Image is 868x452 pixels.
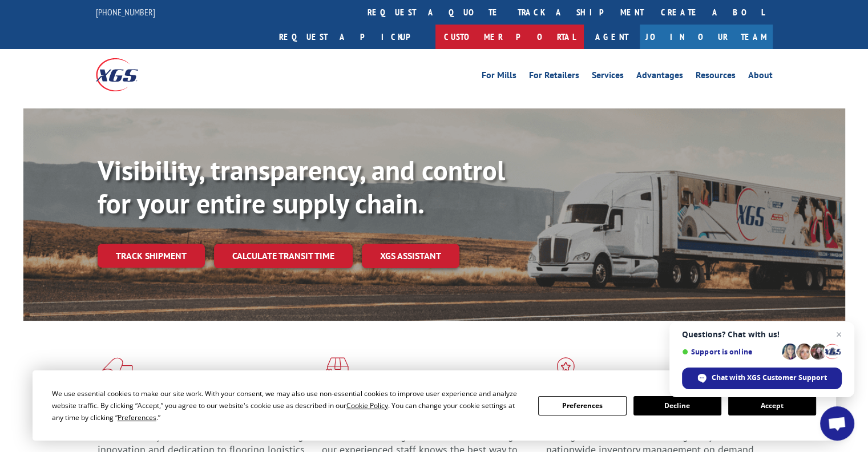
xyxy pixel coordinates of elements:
[529,71,579,83] a: For Retailers
[214,244,353,268] a: Calculate transit time
[636,71,683,83] a: Advantages
[584,25,640,49] a: Agent
[696,71,736,83] a: Resources
[832,328,846,341] span: Close chat
[820,406,854,441] div: Open chat
[322,357,349,387] img: xgs-icon-focused-on-flooring-red
[682,348,778,356] span: Support is online
[592,71,624,83] a: Services
[546,357,586,387] img: xgs-icon-flagship-distribution-model-red
[98,357,133,387] img: xgs-icon-total-supply-chain-intelligence-red
[346,401,388,410] span: Cookie Policy
[538,396,626,415] button: Preferences
[98,244,205,268] a: Track shipment
[33,370,836,441] div: Cookie Consent Prompt
[118,413,156,422] span: Preferences
[96,6,155,18] a: [PHONE_NUMBER]
[271,25,435,49] a: Request a pickup
[98,152,505,221] b: Visibility, transparency, and control for your entire supply chain.
[728,396,816,415] button: Accept
[52,388,524,423] div: We use essential cookies to make our site work. With your consent, we may also use non-essential ...
[682,368,842,389] div: Chat with XGS Customer Support
[362,244,459,268] a: XGS ASSISTANT
[682,330,842,339] span: Questions? Chat with us!
[482,71,516,83] a: For Mills
[435,25,584,49] a: Customer Portal
[748,71,773,83] a: About
[640,25,773,49] a: Join Our Team
[633,396,721,415] button: Decline
[712,373,827,383] span: Chat with XGS Customer Support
